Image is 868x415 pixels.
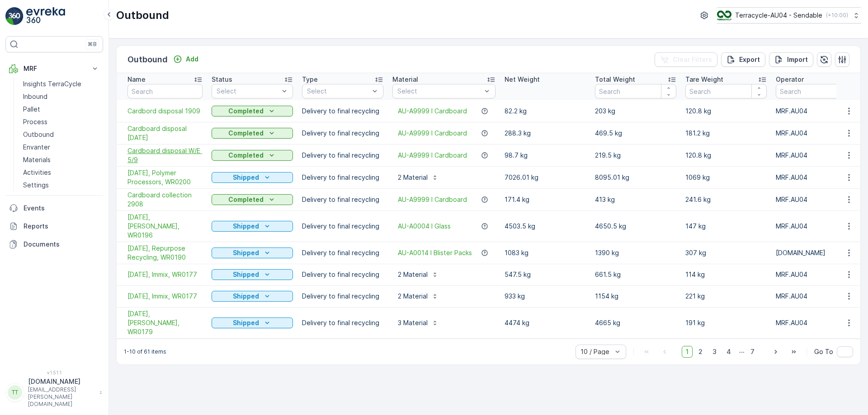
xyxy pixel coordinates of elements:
[685,129,767,138] p: 181.2 kg
[5,377,103,408] button: TT[DOMAIN_NAME][EMAIL_ADDRESS][PERSON_NAME][DOMAIN_NAME]
[685,173,767,182] p: 1069 kg
[776,292,857,301] p: MRF.AU04
[398,248,472,257] span: AU-A0014 I Blister Packs
[19,166,103,179] a: Activities
[392,75,418,84] p: Material
[505,107,586,116] p: 82.2 kg
[217,87,279,96] p: Select
[505,75,540,84] p: Net Weight
[398,222,451,231] span: AU-A0004 I Glass
[23,130,54,139] p: Outbound
[127,84,203,98] input: Search
[127,124,203,142] span: Cardboard disposal [DATE]
[302,318,383,327] p: Delivery to final recycling
[826,12,848,19] p: ( +10:00 )
[595,292,676,301] p: 1154 kg
[24,222,99,231] p: Reports
[212,291,293,302] button: Shipped
[397,87,481,96] p: Select
[685,107,767,116] p: 120.8 kg
[776,84,857,98] input: Search
[302,151,383,160] p: Delivery to final recycling
[23,117,47,126] p: Process
[26,7,65,25] img: logo_light-DOdMpM7g.png
[28,386,95,408] p: [EMAIL_ADDRESS][PERSON_NAME][DOMAIN_NAME]
[23,155,51,164] p: Materials
[24,240,99,249] p: Documents
[8,385,22,400] div: TT
[505,151,586,160] p: 98.7 kg
[127,244,203,262] a: 22/07/2025, Repurpose Recycling, WR0190
[127,191,203,209] a: Cardboard collection 2908
[24,64,85,73] p: MRF
[212,194,293,205] button: Completed
[776,107,857,116] p: MRF.AU04
[595,222,676,231] p: 4650.5 kg
[398,195,467,204] a: AU-A9999 I Cardboard
[228,195,264,204] p: Completed
[708,346,721,358] span: 3
[127,213,203,240] span: [DATE], [PERSON_NAME], WR0196
[595,248,676,257] p: 1390 kg
[19,128,103,141] a: Outbound
[776,270,857,279] p: MRF.AU04
[776,195,857,204] p: MRF.AU04
[735,11,822,20] p: Terracycle-AU04 - Sendable
[398,318,428,327] p: 3 Material
[24,204,99,213] p: Events
[212,269,293,280] button: Shipped
[233,292,259,301] p: Shipped
[302,292,383,301] p: Delivery to final recycling
[186,55,198,64] p: Add
[776,248,857,257] p: [DOMAIN_NAME]
[228,129,264,138] p: Completed
[392,170,444,185] button: 2 Material
[685,292,767,301] p: 221 kg
[685,222,767,231] p: 147 kg
[776,318,857,327] p: MRF.AU04
[23,92,47,101] p: Inbound
[505,248,586,257] p: 1083 kg
[23,105,40,114] p: Pallet
[127,309,203,336] span: [DATE], [PERSON_NAME], WR0179
[595,129,676,138] p: 469.5 kg
[595,173,676,182] p: 8095.01 kg
[127,107,203,116] a: Cardbord disposal 1909
[398,107,467,116] a: AU-A9999 I Cardboard
[776,129,857,138] p: MRF.AU04
[28,377,95,386] p: [DOMAIN_NAME]
[212,317,293,328] button: Shipped
[233,270,259,279] p: Shipped
[595,318,676,327] p: 4665 kg
[302,75,318,84] p: Type
[769,52,813,67] button: Import
[302,270,383,279] p: Delivery to final recycling
[739,55,760,64] p: Export
[685,75,723,84] p: Tare Weight
[127,146,203,164] a: Cardboard disposal W/E 5/9
[302,173,383,182] p: Delivery to final recycling
[19,90,103,103] a: Inbound
[307,87,369,96] p: Select
[392,289,444,303] button: 2 Material
[233,173,259,182] p: Shipped
[392,316,444,330] button: 3 Material
[116,8,169,23] p: Outbound
[595,195,676,204] p: 413 kg
[228,107,264,116] p: Completed
[127,124,203,142] a: Cardboard disposal WE 12/09
[717,10,731,20] img: terracycle_logo.png
[655,52,717,67] button: Clear Filters
[23,181,49,190] p: Settings
[685,195,767,204] p: 241.6 kg
[127,168,203,187] span: [DATE], Polymer Processors, WR0200
[595,270,676,279] p: 661.5 kg
[694,346,707,358] span: 2
[398,129,467,138] a: AU-A9999 I Cardboard
[233,222,259,231] p: Shipped
[233,318,259,327] p: Shipped
[776,151,857,160] p: MRF.AU04
[212,247,293,258] button: Shipped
